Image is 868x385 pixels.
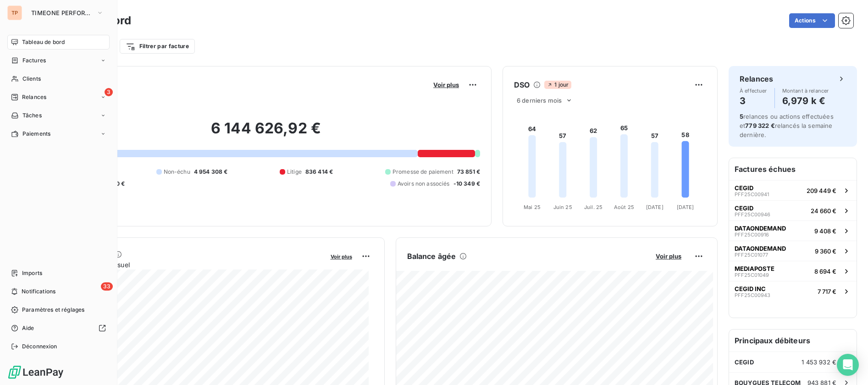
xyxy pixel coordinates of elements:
span: À effectuer [740,88,767,93]
span: Non-échu [164,168,190,176]
span: CEGID INC [735,285,766,292]
h6: Factures échues [729,158,857,180]
span: 4 954 308 € [194,168,228,176]
span: PFF25C00946 [735,212,770,217]
button: Voir plus [431,81,462,89]
span: 1 453 932 € [802,358,836,366]
tspan: Mai 25 [524,204,541,210]
span: Notifications [22,287,55,296]
button: CEGIDPFF25C00941209 449 € [729,180,857,200]
span: PFF25C00941 [735,192,769,197]
span: 9 360 € [815,247,836,255]
span: 73 851 € [457,168,480,176]
span: Relances [22,93,46,101]
tspan: [DATE] [646,204,663,210]
span: MEDIAPOSTE [735,265,774,272]
h4: 3 [740,93,767,108]
span: 1 jour [544,81,571,89]
button: DATAONDEMANDPFF25C009169 408 € [729,220,857,241]
span: Factures [22,56,46,65]
span: Voir plus [331,253,352,260]
span: CEGID [735,184,753,192]
span: Montant à relancer [782,88,829,93]
span: DATAONDEMAND [735,245,786,252]
span: Imports [22,269,42,277]
tspan: Juin 25 [553,204,572,210]
div: TP [7,5,22,20]
button: Voir plus [328,252,355,260]
span: 6 derniers mois [517,97,562,104]
span: Avoirs non associés [398,180,450,188]
span: Litige [287,168,302,176]
h2: 6 144 626,92 € [52,119,480,147]
span: Déconnexion [22,342,57,351]
button: CEGID INCPFF25C009437 717 € [729,281,857,301]
span: 5 [740,113,743,120]
button: DATAONDEMANDPFF25C010779 360 € [729,241,857,261]
button: CEGIDPFF25C0094624 660 € [729,200,857,220]
span: DATAONDEMAND [735,225,786,232]
span: 33 [101,282,113,291]
span: TIMEONE PERFORMANCE [31,9,93,16]
span: PFF25C01077 [735,252,768,258]
span: Paramètres et réglages [22,306,84,314]
span: Clients [22,75,41,83]
span: CEGID [735,358,754,366]
button: Voir plus [653,252,684,260]
span: Tâches [22,111,42,120]
span: Voir plus [656,253,681,260]
h6: Principaux débiteurs [729,330,857,352]
tspan: Août 25 [614,204,634,210]
span: 779 322 € [745,122,774,129]
span: Voir plus [433,81,459,88]
img: Logo LeanPay [7,365,64,379]
span: 836 414 € [305,168,333,176]
h4: 6,979 k € [782,93,829,108]
span: 24 660 € [811,207,836,214]
tspan: Juil. 25 [584,204,603,210]
span: PFF25C00916 [735,232,769,237]
span: PFF25C00943 [735,292,770,298]
span: Chiffre d'affaires mensuel [52,260,324,269]
span: 8 694 € [814,268,836,275]
span: Promesse de paiement [393,168,453,176]
span: Paiements [22,130,50,138]
span: CEGID [735,204,753,212]
button: Actions [789,13,835,28]
h6: Balance âgée [407,251,456,262]
button: Filtrer par facture [120,39,195,54]
span: 209 449 € [807,187,836,194]
a: Aide [7,321,110,335]
span: 7 717 € [818,288,836,295]
span: Tableau de bord [22,38,65,46]
span: relances ou actions effectuées et relancés la semaine dernière. [740,113,834,138]
span: PFF25C01049 [735,272,769,278]
button: MEDIAPOSTEPFF25C010498 694 € [729,261,857,281]
span: -10 349 € [453,180,480,188]
tspan: [DATE] [677,204,694,210]
span: Aide [22,324,34,332]
span: 3 [105,88,113,96]
h6: DSO [514,79,530,90]
h6: Relances [740,73,773,84]
span: 9 408 € [814,227,836,235]
div: Open Intercom Messenger [837,354,859,376]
